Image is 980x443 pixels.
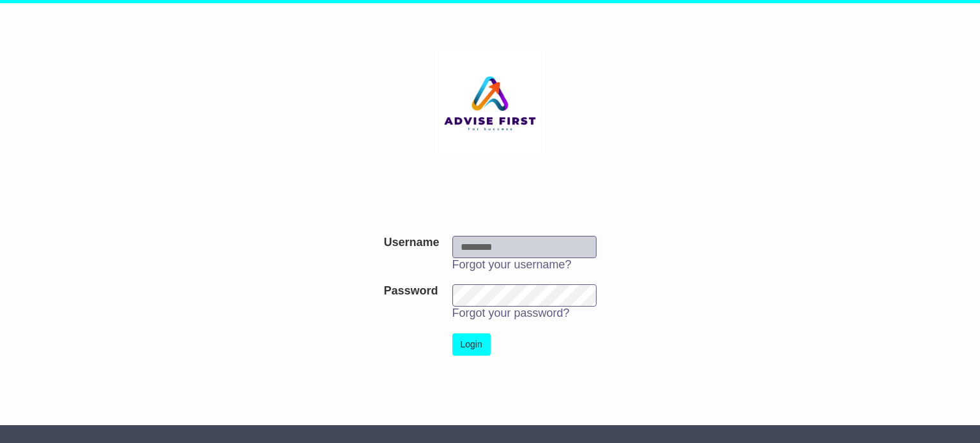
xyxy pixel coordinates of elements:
[383,284,438,298] label: Password
[436,47,544,156] img: Aspera Group Pty Ltd
[452,258,572,271] a: Forgot your username?
[452,333,491,356] button: Login
[452,307,570,319] a: Forgot your password?
[383,236,439,250] label: Username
